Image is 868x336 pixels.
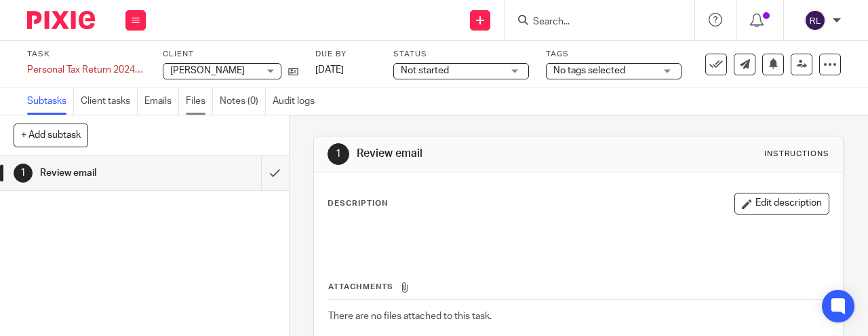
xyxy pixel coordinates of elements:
[804,10,826,31] img: svg%3E
[393,49,529,60] label: Status
[734,193,829,214] button: Edit description
[220,88,266,115] a: Notes (0)
[357,147,608,161] h1: Review email
[27,49,146,60] label: Task
[186,88,213,115] a: Files
[553,66,625,75] span: No tags selected
[144,88,179,115] a: Emails
[163,49,298,60] label: Client
[170,66,245,75] span: [PERSON_NAME]
[273,88,321,115] a: Audit logs
[328,143,349,165] div: 1
[315,49,376,60] label: Due by
[315,65,344,75] span: [DATE]
[27,11,95,29] img: Pixie
[328,198,388,209] p: Description
[81,88,138,115] a: Client tasks
[27,63,146,77] div: Personal Tax Return 2024-25 Judith Barton
[14,124,88,147] button: + Add subtask
[328,283,393,291] span: Attachments
[532,16,654,29] input: Search
[27,88,74,115] a: Subtasks
[27,63,146,77] div: Personal Tax Return 2024-25 [PERSON_NAME]
[401,66,449,75] span: Not started
[14,164,33,183] div: 1
[546,49,682,60] label: Tags
[328,312,492,321] span: There are no files attached to this task.
[40,163,178,183] h1: Review email
[764,149,829,160] div: Instructions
